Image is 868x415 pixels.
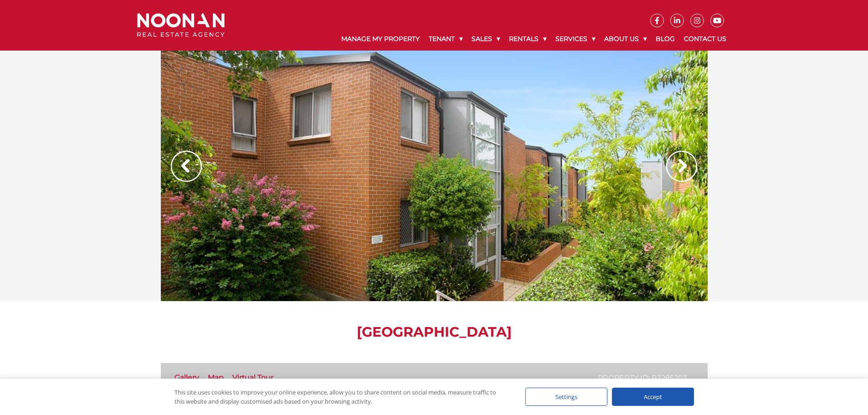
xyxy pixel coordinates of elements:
[137,13,225,37] img: Noonan Real Estate Agency
[598,372,687,384] p: Property ID: R3285203
[612,388,694,406] div: Accept
[232,373,273,382] a: Virtual Tour
[208,373,224,382] a: Map
[175,388,507,406] div: This site uses cookies to improve your online experience, allow you to share content on social me...
[337,27,424,51] a: Manage My Property
[551,27,600,51] a: Services
[161,324,708,340] h1: [GEOGRAPHIC_DATA]
[467,27,504,51] a: Sales
[679,27,731,51] a: Contact Us
[171,151,202,182] img: Arrow slider
[504,27,551,51] a: Rentals
[651,27,679,51] a: Blog
[525,388,607,406] div: Settings
[424,27,467,51] a: Tenant
[666,151,697,182] img: Arrow slider
[600,27,651,51] a: About Us
[175,373,199,382] a: Gallery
